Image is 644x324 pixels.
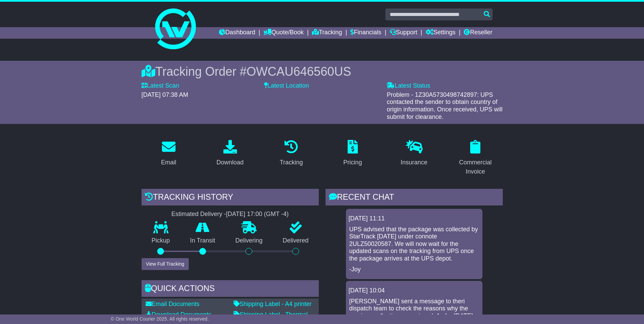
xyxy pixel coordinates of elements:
p: -Joy [349,266,479,273]
p: Pickup [142,237,180,245]
span: © One World Courier 2025. All rights reserved. [111,316,209,322]
p: Delivering [225,237,273,245]
div: Download [216,158,243,167]
div: Insurance [401,158,427,167]
a: Settings [426,27,456,39]
div: Email [161,158,176,167]
a: Quote/Book [263,27,303,39]
div: [DATE] 17:00 (GMT -4) [226,211,289,218]
span: OWCAU646560US [246,65,351,78]
a: Download Documents [146,311,211,318]
div: Estimated Delivery - [142,211,319,218]
a: Insurance [396,138,432,169]
label: Latest Location [264,82,309,90]
div: Pricing [343,158,362,167]
a: Email Documents [146,301,200,307]
label: Latest Status [387,82,430,90]
div: RECENT CHAT [326,189,503,207]
a: Shipping Label - A4 printer [234,301,312,307]
div: Tracking Order # [142,64,503,79]
div: [DATE] 10:04 [349,287,480,294]
a: Tracking [312,27,342,39]
div: Tracking [280,158,303,167]
a: Reseller [464,27,492,39]
a: Download [212,138,248,169]
a: Support [390,27,417,39]
span: Problem - 1Z30A5730498742897: UPS contacted the sender to obtain country of origin information. O... [387,91,502,120]
div: [DATE] 11:11 [349,215,480,222]
p: Delivered [273,237,319,245]
a: Pricing [339,138,366,169]
a: Commercial Invoice [448,138,503,179]
div: Tracking history [142,189,319,207]
p: UPS advised that the package was collected by StarTrack [DATE] under connote 2ULZ50020587. We wil... [349,226,479,263]
a: Tracking [275,138,307,169]
a: Financials [350,27,381,39]
a: Dashboard [219,27,255,39]
p: In Transit [180,237,225,245]
div: Commercial Invoice [453,158,498,176]
a: Email [157,138,181,169]
label: Latest Scan [142,82,179,90]
button: View Full Tracking [142,258,189,270]
div: Quick Actions [142,280,319,299]
span: [DATE] 07:38 AM [142,91,188,98]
